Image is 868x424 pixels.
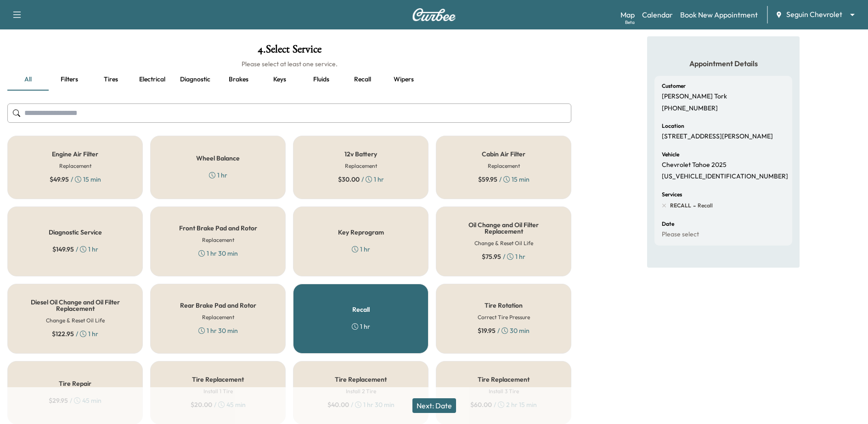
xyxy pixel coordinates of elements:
p: [PHONE_NUMBER] [662,104,718,113]
h5: Oil Change and Oil Filter Replacement [451,222,556,235]
button: Electrical [131,69,173,91]
button: Next: Date [412,398,456,413]
a: MapBeta [620,9,635,20]
button: Wipers [383,69,424,91]
h6: Change & Reset Oil Life [474,239,533,247]
h6: Correct Tire Pressure [478,313,530,321]
button: Fluids [300,69,342,91]
span: $ 59.95 [478,175,497,184]
span: Seguin Chevrolet [786,9,842,20]
div: Beta [625,19,635,26]
div: 1 hr 30 min [198,326,238,335]
div: 1 hr [352,322,370,331]
h6: Replacement [488,162,520,170]
div: / 1 hr [52,329,98,338]
button: Diagnostic [173,69,218,91]
h5: Tire Repair [59,380,91,387]
h6: Replacement [202,313,234,321]
span: - [691,201,696,210]
h5: Rear Brake Pad and Rotor [180,302,256,309]
h6: Replacement [345,162,377,170]
h5: Tire Replacement [478,376,530,383]
img: Curbee Logo [412,8,456,21]
div: 1 hr 30 min [198,249,238,258]
h1: 4 . Select Service [7,44,571,59]
div: / 15 min [50,175,101,184]
h6: Change & Reset Oil Life [46,316,105,325]
p: [US_VEHICLE_IDENTIFICATION_NUMBER] [662,172,788,181]
h6: Please select at least one service. [7,59,571,69]
h6: Customer [662,83,686,89]
h6: Replacement [59,162,91,170]
div: / 30 min [478,326,530,335]
h5: Appointment Details [654,58,792,69]
span: $ 30.00 [338,175,360,184]
div: / 1 hr [52,245,98,254]
h6: Vehicle [662,152,679,157]
h5: Key Reprogram [338,229,384,235]
h6: Date [662,221,674,227]
span: $ 19.95 [478,326,496,335]
div: 1 hr [352,245,370,254]
h5: Cabin Air Filter [482,151,525,157]
div: / 15 min [478,175,530,184]
div: / 1 hr [338,175,384,184]
span: Recall [696,202,713,209]
h5: Tire Replacement [192,376,244,383]
h5: Diagnostic Service [49,229,102,235]
div: / 1 hr [482,252,525,261]
h5: Tire Replacement [335,376,387,383]
h5: Front Brake Pad and Rotor [179,225,257,231]
h5: Wheel Balance [196,155,240,161]
h6: Location [662,123,684,129]
h5: Recall [352,306,370,313]
h5: 12v Battery [344,151,377,157]
span: $ 149.95 [52,245,74,254]
span: $ 49.95 [50,175,69,184]
span: RECALL [670,202,691,209]
div: 1 hr [209,171,227,180]
p: Please select [662,230,699,239]
div: basic tabs example [7,69,571,91]
a: Calendar [642,9,673,20]
p: [PERSON_NAME] Tork [662,92,727,101]
button: all [7,69,49,91]
button: Brakes [218,69,259,91]
button: Filters [49,69,90,91]
button: Recall [342,69,383,91]
span: $ 122.95 [52,329,74,338]
h5: Diesel Oil Change and Oil Filter Replacement [23,299,128,312]
button: Keys [259,69,300,91]
h5: Tire Rotation [485,302,523,309]
h6: Replacement [202,236,234,244]
p: [STREET_ADDRESS][PERSON_NAME] [662,132,773,141]
h5: Engine Air Filter [52,151,98,157]
button: Tires [90,69,131,91]
span: $ 75.95 [482,252,501,261]
h6: Services [662,192,682,197]
p: Chevrolet Tahoe 2025 [662,161,727,169]
a: Book New Appointment [680,9,758,20]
